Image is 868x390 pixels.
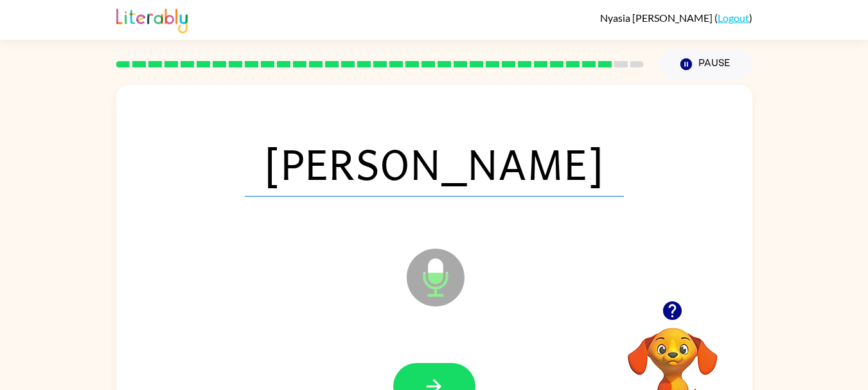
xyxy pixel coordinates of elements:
span: [PERSON_NAME] [245,130,624,197]
button: Pause [659,49,752,79]
div: ( ) [600,12,752,24]
a: Logout [718,12,749,24]
span: Nyasia [PERSON_NAME] [600,12,714,24]
img: Literably [116,5,188,33]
